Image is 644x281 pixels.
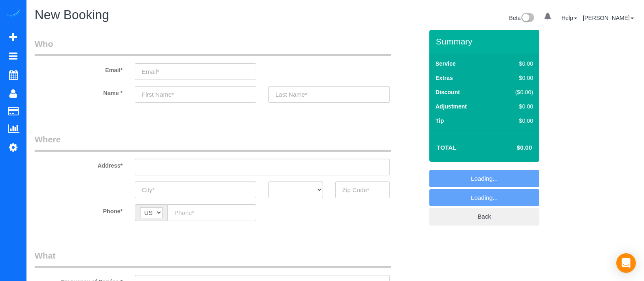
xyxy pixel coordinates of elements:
div: ($0.00) [498,88,533,96]
h4: $0.00 [492,144,532,151]
label: Address* [29,159,129,170]
div: $0.00 [498,102,533,111]
label: Name * [29,86,129,97]
label: Adjustment [435,102,467,111]
label: Service [435,60,456,68]
label: Phone* [29,204,129,215]
div: $0.00 [498,60,533,68]
label: Discount [435,88,460,96]
label: Email* [29,63,129,74]
span: New Booking [35,8,109,22]
div: $0.00 [498,117,533,125]
legend: Where [35,133,391,152]
h3: Summary [436,37,535,46]
a: Back [429,208,539,225]
input: Last Name* [268,86,390,103]
strong: Total [437,144,457,151]
a: Help [561,15,577,21]
a: Beta [509,15,534,21]
label: Tip [435,117,444,125]
input: Zip Code* [335,181,390,198]
input: Phone* [167,204,256,221]
input: First Name* [135,86,256,103]
label: Extras [435,74,453,82]
div: Open Intercom Messenger [616,253,636,273]
a: [PERSON_NAME] [583,15,634,21]
input: City* [135,181,256,198]
div: $0.00 [498,74,533,82]
input: Email* [135,63,256,80]
img: New interface [521,13,534,24]
img: Automaid Logo [5,8,21,20]
legend: What [35,250,391,268]
legend: Who [35,38,391,56]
